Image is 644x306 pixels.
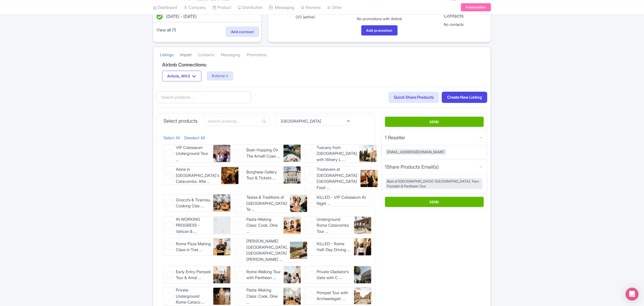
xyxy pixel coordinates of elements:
[283,288,301,305] img: Pasta-Making Class: Cook, Dine & Drink Wine With A Local Chef
[180,48,192,62] a: Import
[184,135,205,141] a: Deselect All
[176,216,211,235] span: IN WORKING PROGRESS - Vatican & Papal Palace
[160,48,173,62] a: Listings
[166,14,197,19] span: [DATE] - [DATE]
[221,48,240,62] a: Messaging
[207,72,233,80] button: Actions
[385,164,387,170] span: 1
[354,287,371,304] img: Pompeii Tour with Archaeologist & Amalfi Coast Day Trip from Rome
[317,194,369,207] span: KILLED - VIP Colosseum At Night Tour With Underground & Arena Floor
[213,238,230,255] img: Rome Pizza Making Class in Trastevere
[345,16,413,22] p: No promotions with Airbnb
[213,194,230,212] img: Gnocchi & Tiramisu Cooking Class in Rome with Unlimited Wine
[317,216,352,235] span: Underground Rome Catacombs Tour with Aqueducts & Appian Way
[246,194,288,213] span: Tastes & Traditions of Rome: Testaccio Food and Market Tour
[155,26,177,34] a: View all (1)
[385,164,439,170] h3: Share Products Email(s)
[176,241,211,253] span: Rome Pizza Making Class in Trastevere
[626,288,639,301] div: Open Intercom Messenger
[388,92,439,103] a: Quick Share Products
[354,238,371,255] img: KILLED - Rome Half-Day Driving Tour with Aqueducts & Jewish Ghetto
[213,288,230,305] img: Private Underground Rome Catacombs, Aqueducts & Appian Way
[247,48,267,62] a: Promotions
[213,217,230,234] img: product-bg-32101ccba3a89ccd3141e05e9153d52d.png
[317,269,352,281] span: Private Gladiator’s Gate with Colosseum Access & Arena Floor
[246,147,281,159] span: Boat-Hopping On The Amalfi Coast: Day Trip from Rome
[385,135,405,141] h3: 1 Reseller
[246,169,281,181] span: Borghese Gallery Tour & Tickets: With Bernini, Caravaggio & Raphael
[162,62,482,67] h4: Airbnb Connections:
[246,238,288,262] span: Pope's Palace, Castel Gandolfo & Gardens by Train from Rome
[283,217,301,234] img: Pasta-Making Class: Cook, Dine & Drink Wine With A Local Chef
[176,269,211,281] span: Early Entry Pompeii Tour & Amalfi Coast Day Trip from Rome
[442,92,487,103] a: Create New Listing
[176,197,211,209] span: Gnocchi & Tiramisu Cooking Class in Rome with Unlimited Wine
[354,217,371,234] img: Underground Rome Catacombs Tour with Aqueducts & Appian Way
[176,145,211,163] span: VIP Colosseum Underground Tour with Roman Forum & Palatine Hill
[385,117,484,127] button: SEND
[385,197,484,207] button: SEND
[317,241,352,253] span: KILLED - Rome Half-Day Driving Tour with Aqueducts & Jewish Ghetto
[176,166,219,185] span: Alone in Rome's Catacombs: After-Hours Tour with Bone Crypt
[290,195,307,212] img: Tastes & Traditions of Rome: Testaccio Food and Market Tour
[271,14,339,20] p: 0/0 (active)
[420,22,488,27] p: No contacts
[204,116,270,126] input: Search products...
[290,242,307,259] img: Pope's Palace, Castel Gandolfo & Gardens by Train from Rome
[283,145,301,162] img: Boat-Hopping On The Amalfi Coast: Day Trip from Rome
[354,266,371,283] img: Private Gladiator’s Gate with Colosseum Access & Arena Floor
[162,71,201,81] button: Airbnb_W03
[198,48,214,62] a: Contacts
[157,91,251,104] input: Search products...
[361,25,398,35] a: Add promotion
[246,216,281,235] span: Pasta-Making Class: Cook, Dine & Drink Wine With A Local Chef
[246,269,281,281] span: Rome Walking Tour with Pantheon & Trevi Fountain Underground
[246,287,281,305] span: Pasta-Making Class: Cook, Dine & Drink Wine With A Local Chef
[420,12,488,19] p: Contacts
[163,135,180,141] a: Select All
[359,145,377,162] img: Tuscany from Rome with Winery Lunch & Medieval Towns
[317,290,352,302] span: Pompeii Tour with Archaeologist & Amalfi Coast Day Trip from Rome
[163,118,198,124] h3: Select products
[360,170,378,187] img: Trastevere at Sunset: Rome Food & Wine Tour
[386,178,482,189] div: Best of [GEOGRAPHIC_DATA]: [GEOGRAPHIC_DATA], Trevi Fountain & Pantheon Tour
[386,149,446,155] div: [EMAIL_ADDRESS][DOMAIN_NAME]
[176,287,211,305] span: Private Underground Rome Catacombs, Aqueducts & Appian Way
[221,167,239,184] img: Alone in Rome's Catacombs: After-Hours Tour with Bone Crypt
[317,166,358,191] span: Trastevere at Sunset: Rome Food & Wine Tour
[283,166,301,184] img: Borghese Gallery Tour & Tickets: With Bernini, Caravaggio & Raphael
[226,27,259,37] a: Add contract
[317,145,357,163] span: Tuscany from Rome with Winery Lunch & Medieval Towns
[283,266,301,283] img: Rome Walking Tour with Pantheon & Trevi Fountain Underground
[213,145,230,162] img: VIP Colosseum Underground Tour with Roman Forum & Palatine Hill
[461,3,491,11] a: Subscription
[213,266,230,283] img: Early Entry Pompeii Tour & Amalfi Coast Day Trip from Rome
